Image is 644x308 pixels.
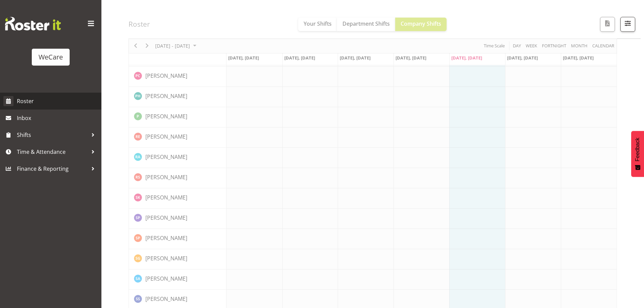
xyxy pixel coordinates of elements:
span: Roster [17,96,98,106]
button: Filter Shifts [620,17,635,32]
button: Feedback - Show survey [631,131,644,177]
img: Rosterit website logo [5,17,61,30]
span: Feedback [635,138,641,161]
div: WeCare [39,52,63,62]
span: Finance & Reporting [17,164,88,174]
span: Shifts [17,130,88,140]
span: Time & Attendance [17,147,88,157]
span: Inbox [17,113,98,123]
